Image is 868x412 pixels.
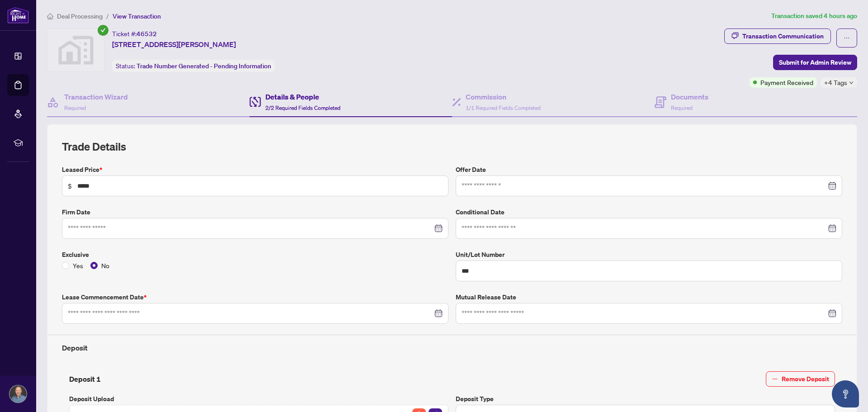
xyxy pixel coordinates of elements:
div: Transaction Communication [742,29,824,43]
button: Transaction Communication [724,28,831,44]
h4: Deposit [62,342,842,353]
label: Deposit Upload [69,394,448,404]
img: logo [7,7,29,24]
img: svg%3e [47,29,104,71]
label: Leased Price [62,165,448,175]
span: down [849,81,854,85]
span: ellipsis [844,35,850,41]
span: Remove Deposit [782,372,829,386]
span: Submit for Admin Review [779,55,851,70]
li: / [106,11,109,21]
span: Yes [69,260,87,270]
h2: Trade Details [62,139,842,154]
span: Payment Received [760,77,813,87]
span: Required [671,104,693,111]
span: [STREET_ADDRESS][PERSON_NAME] [112,39,236,50]
label: Deposit Type [456,394,835,404]
label: Conditional Date [456,207,842,217]
span: check-circle [98,25,108,36]
div: Ticket #: [112,28,157,39]
label: Offer Date [456,165,842,175]
span: $ [68,181,72,191]
span: 1/1 Required Fields Completed [466,104,541,111]
h4: Details & People [265,91,340,102]
button: Remove Deposit [766,371,835,387]
span: Trade Number Generated - Pending Information [137,62,271,70]
img: Profile Icon [9,385,27,403]
span: Required [64,104,86,111]
span: minus [772,376,778,382]
span: Deal Processing [57,12,103,20]
label: Exclusive [62,250,448,260]
label: Firm Date [62,207,448,217]
h4: Transaction Wizard [64,91,128,102]
button: Submit for Admin Review [773,55,857,70]
span: View Transaction [113,12,161,20]
h4: Deposit 1 [69,374,101,384]
article: Transaction saved 4 hours ago [771,11,857,21]
h4: Commission [466,91,541,102]
button: Open asap [832,380,859,407]
label: Mutual Release Date [456,292,842,302]
label: Lease Commencement Date [62,292,448,302]
span: +4 Tags [824,77,847,88]
div: Status: [112,60,275,72]
label: Unit/Lot Number [456,250,842,260]
span: home [47,13,53,19]
span: 2/2 Required Fields Completed [265,104,340,111]
span: No [98,260,113,270]
span: 46532 [137,30,157,38]
h4: Documents [671,91,708,102]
